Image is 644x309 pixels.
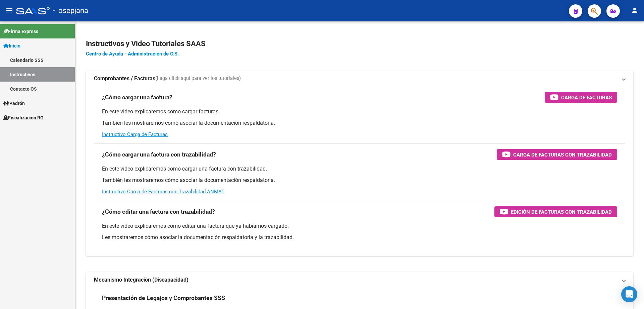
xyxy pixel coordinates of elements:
[5,6,13,14] mat-icon: menu
[102,207,215,216] h3: ¿Cómo editar una factura con trazabilidad?
[3,100,25,107] span: Padrón
[102,293,225,303] h3: Presentación de Legajos y Comprobantes SSS
[102,189,224,195] a: Instructivo Carga de Facturas con Trazabilidad ANMAT
[102,234,617,241] p: Les mostraremos cómo asociar la documentación respaldatoria y la trazabilidad.
[561,93,612,102] span: Carga de Facturas
[3,28,38,35] span: Firma Express
[102,131,168,137] a: Instructivo Carga de Facturas
[494,206,617,217] button: Edición de Facturas con Trazabilidad
[102,177,617,184] p: También les mostraremos cómo asociar la documentación respaldatoria.
[631,6,639,14] mat-icon: person
[86,51,179,57] a: Centro de Ayuda - Administración de O.S.
[94,276,189,284] strong: Mecanismo Integración (Discapacidad)
[102,119,617,127] p: También les mostraremos cómo asociar la documentación respaldatoria.
[53,3,88,18] span: - osepjana
[155,75,241,82] span: (haga click aquí para ver los tutoriales)
[102,93,172,102] h3: ¿Cómo cargar una factura?
[545,92,617,103] button: Carga de Facturas
[102,222,617,230] p: En este video explicaremos cómo editar una factura que ya habíamos cargado.
[86,87,633,256] div: Comprobantes / Facturas(haga click aquí para ver los tutoriales)
[102,165,617,173] p: En este video explicaremos cómo cargar una factura con trazabilidad.
[86,37,633,50] h2: Instructivos y Video Tutoriales SAAS
[3,42,20,49] span: Inicio
[102,150,216,159] h3: ¿Cómo cargar una factura con trazabilidad?
[86,272,633,288] mat-expansion-panel-header: Mecanismo Integración (Discapacidad)
[511,208,612,216] span: Edición de Facturas con Trazabilidad
[621,286,637,302] div: Open Intercom Messenger
[3,114,44,121] span: Fiscalización RG
[86,71,633,87] mat-expansion-panel-header: Comprobantes / Facturas(haga click aquí para ver los tutoriales)
[497,149,617,160] button: Carga de Facturas con Trazabilidad
[513,150,612,159] span: Carga de Facturas con Trazabilidad
[94,75,155,82] strong: Comprobantes / Facturas
[102,108,617,115] p: En este video explicaremos cómo cargar facturas.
